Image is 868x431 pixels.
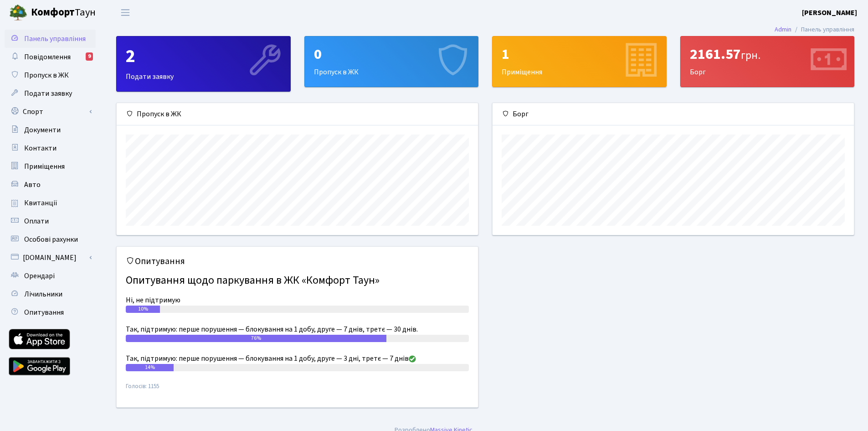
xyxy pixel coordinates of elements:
[24,216,49,226] span: Оплати
[305,36,478,87] div: Пропуск в ЖК
[5,84,96,103] a: Подати заявку
[117,36,290,91] div: Подати заявку
[775,25,791,34] a: Admin
[126,46,281,68] div: 2
[5,157,96,176] a: Приміщення
[126,295,469,306] div: Ні, не підтримую
[492,36,667,87] a: 1Приміщення
[761,20,868,39] nav: breadcrumb
[24,180,41,190] span: Авто
[24,161,65,171] span: Приміщення
[24,125,61,135] span: Документи
[24,307,64,317] span: Опитування
[5,176,96,194] a: Авто
[126,382,469,398] small: Голосів: 1155
[5,267,96,285] a: Орендарі
[493,36,666,87] div: Приміщення
[5,30,96,48] a: Панель управління
[24,52,71,62] span: Повідомлення
[31,5,96,21] span: Таун
[126,335,386,342] div: 76%
[690,46,845,63] div: 2161.57
[24,234,78,244] span: Особові рахунки
[5,194,96,212] a: Квитанції
[5,212,96,230] a: Оплати
[116,36,291,92] a: 2Подати заявку
[5,103,96,121] a: Спорт
[24,143,56,153] span: Контакти
[114,5,137,20] button: Переключити навігацію
[802,7,857,18] a: [PERSON_NAME]
[741,47,760,63] span: грн.
[314,46,469,63] div: 0
[24,289,62,299] span: Лічильники
[5,230,96,249] a: Особові рахунки
[5,48,96,66] a: Повідомлення9
[31,5,75,20] b: Комфорт
[791,25,854,35] li: Панель управління
[126,353,469,364] div: Так, підтримую: перше порушення — блокування на 1 добу, друге — 3 дні, третє — 7 днів
[86,52,93,61] div: 9
[24,198,57,208] span: Квитанції
[5,66,96,84] a: Пропуск в ЖК
[5,121,96,139] a: Документи
[5,285,96,303] a: Лічильники
[5,139,96,157] a: Контакти
[126,256,469,267] h5: Опитування
[24,70,69,80] span: Пропуск в ЖК
[802,8,857,18] b: [PERSON_NAME]
[126,306,160,313] div: 10%
[117,103,478,125] div: Пропуск в ЖК
[304,36,479,87] a: 0Пропуск в ЖК
[126,324,469,335] div: Так, підтримую: перше порушення — блокування на 1 добу, друге — 7 днів, третє — 30 днів.
[493,103,854,125] div: Борг
[502,46,657,63] div: 1
[24,88,72,99] span: Подати заявку
[9,4,27,22] img: logo.png
[24,271,55,281] span: Орендарі
[5,303,96,322] a: Опитування
[126,364,174,371] div: 14%
[681,36,854,87] div: Борг
[5,249,96,267] a: [DOMAIN_NAME]
[126,270,469,291] h4: Опитування щодо паркування в ЖК «Комфорт Таун»
[24,34,86,44] span: Панель управління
